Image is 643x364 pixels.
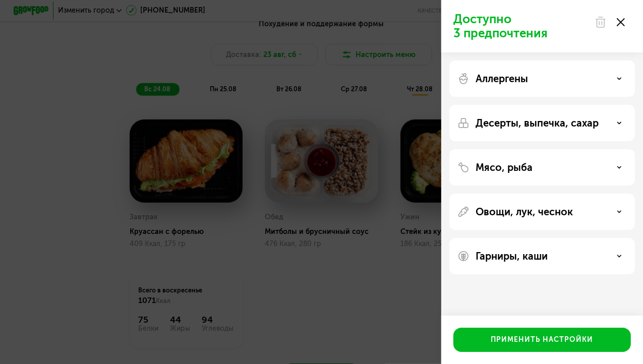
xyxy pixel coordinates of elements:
button: Применить настройки [453,328,631,352]
p: Доступно 3 предпочтения [453,12,589,40]
div: Применить настройки [491,335,594,345]
p: Аллергены [476,73,528,85]
p: Мясо, рыба [476,161,533,173]
p: Десерты, выпечка, сахар [476,117,599,129]
p: Гарниры, каши [476,250,548,262]
p: Овощи, лук, чеснок [476,206,573,218]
